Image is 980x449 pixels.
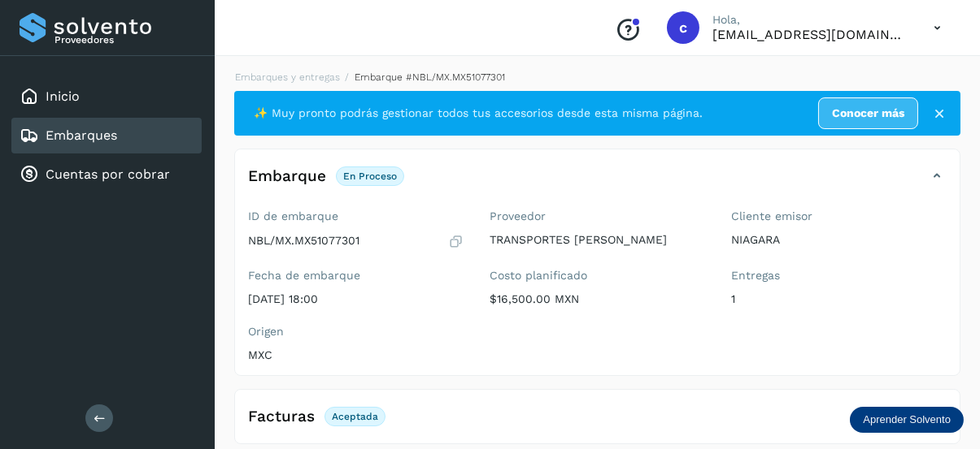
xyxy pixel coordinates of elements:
[490,269,705,283] label: Costo planificado
[731,292,947,306] p: 1
[54,34,195,45] p: Proveedores
[254,105,703,122] span: ✨ Muy pronto podrás gestionar todos tus accesorios desde esta misma página.
[731,269,947,283] label: Entregas
[818,97,918,129] a: Conocer más
[46,127,117,143] a: Embarques
[235,162,960,203] div: EmbarqueEn proceso
[248,209,464,223] label: ID de embarque
[490,292,705,306] p: $16,500.00 MXN
[11,157,202,192] div: Cuentas por cobrar
[490,209,705,223] label: Proveedor
[248,408,315,426] h4: Facturas
[863,413,951,426] p: Aprender Solvento
[235,403,960,443] div: FacturasAceptada
[248,292,464,306] p: [DATE] 18:00
[11,79,202,114] div: Inicio
[248,167,326,186] h4: Embarque
[234,70,960,84] nav: breadcrumb
[355,71,505,83] span: Embarque #NBL/MX.MX51077301
[712,13,908,27] p: Hola,
[248,348,464,362] p: MXC
[248,234,359,248] p: NBL/MX.MX51077301
[46,166,170,182] a: Cuentas por cobrar
[235,71,340,83] a: Embarques y entregas
[343,171,397,182] p: En proceso
[248,325,464,339] label: Origen
[46,89,80,104] a: Inicio
[490,233,705,247] p: TRANSPORTES [PERSON_NAME]
[712,27,908,42] p: cobranza1@tmartin.mx
[332,411,378,422] p: Aceptada
[731,209,947,223] label: Cliente emisor
[850,407,964,433] div: Aprender Solvento
[731,233,947,247] p: NIAGARA
[11,118,202,153] div: Embarques
[248,269,464,283] label: Fecha de embarque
